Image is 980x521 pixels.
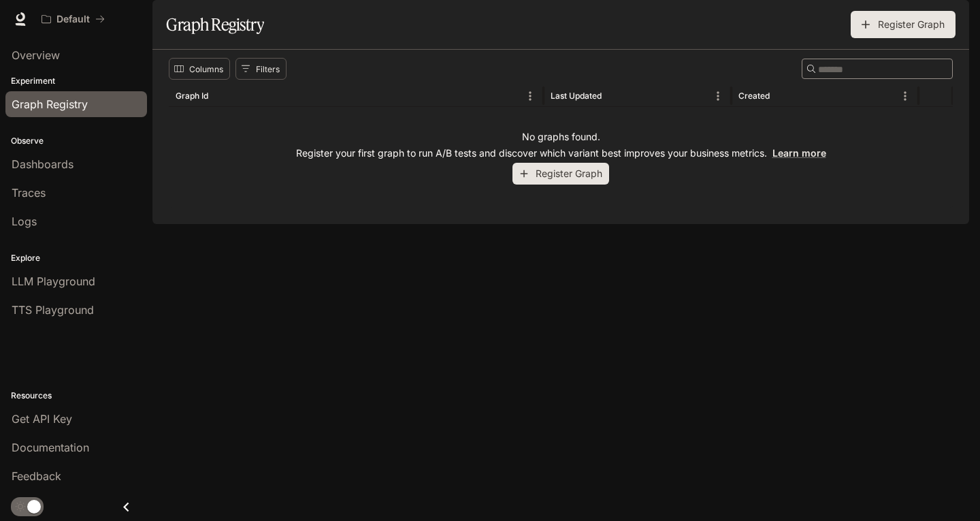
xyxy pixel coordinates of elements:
[166,11,264,38] h1: Graph Registry
[210,86,230,106] button: Sort
[176,91,208,101] div: Graph Id
[56,14,90,25] p: Default
[802,59,953,79] div: Search
[851,11,955,38] button: Register Graph
[35,5,111,33] button: All workspaces
[235,58,287,80] button: Show filters
[520,86,540,106] button: Menu
[708,86,728,106] button: Menu
[738,91,770,101] div: Created
[895,86,915,106] button: Menu
[551,91,602,101] div: Last Updated
[771,86,791,106] button: Sort
[772,147,826,159] a: Learn more
[522,130,600,144] p: No graphs found.
[603,86,623,106] button: Sort
[512,163,609,185] button: Register Graph
[296,146,826,160] p: Register your first graph to run A/B tests and discover which variant best improves your business...
[169,58,230,80] button: Select columns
